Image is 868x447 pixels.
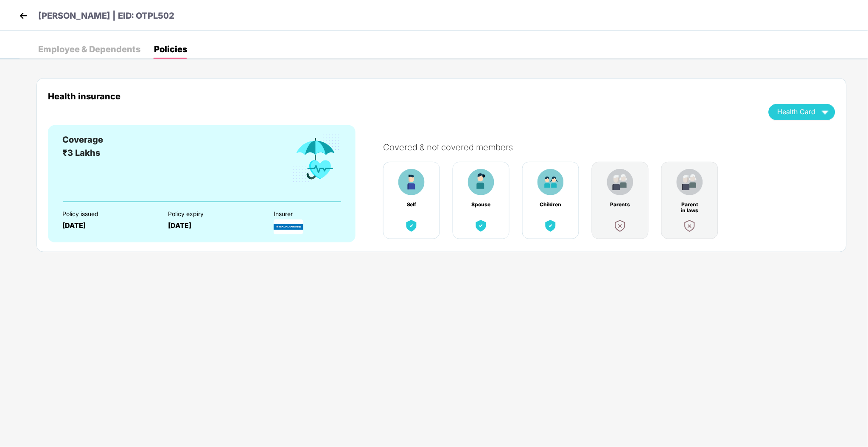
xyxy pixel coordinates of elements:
div: Insurer [274,211,364,217]
div: Policy issued [62,211,153,217]
div: [DATE] [62,222,153,230]
img: wAAAAASUVORK5CYII= [818,104,833,119]
span: ₹3 Lakhs [62,148,100,158]
div: Spouse [470,202,492,208]
img: benefitCardImg [404,218,419,233]
div: [DATE] [168,222,259,230]
div: Employee & Dependents [38,45,140,53]
p: [PERSON_NAME] | EID: OTPL502 [38,9,174,22]
img: benefitCardImg [398,169,425,195]
img: benefitCardImg [538,169,564,195]
img: benefitCardImg [682,218,697,233]
img: benefitCardImg [613,218,628,233]
button: Health Card [769,104,835,120]
div: Covered & not covered members [383,142,844,152]
img: benefitCardImg [677,169,703,195]
img: back [17,9,30,22]
span: Health Card [778,110,816,114]
div: Parent in laws [679,202,701,208]
div: Self [400,202,423,208]
img: benefitCardImg [543,218,558,233]
img: InsurerLogo [274,219,303,234]
div: Coverage [62,133,103,146]
img: benefitCardImg [291,133,341,184]
div: Policies [154,45,187,53]
div: Parents [609,202,631,208]
div: Health insurance [48,91,756,101]
img: benefitCardImg [473,218,489,233]
div: Children [540,202,562,208]
img: benefitCardImg [607,169,633,195]
img: benefitCardImg [468,169,494,195]
div: Policy expiry [168,211,259,217]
